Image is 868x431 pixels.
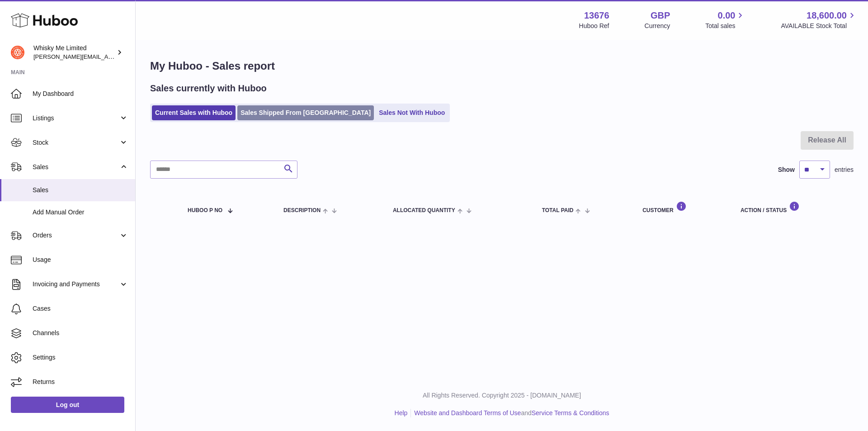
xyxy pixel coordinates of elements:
span: Sales [33,163,119,171]
span: Total sales [705,22,745,30]
span: entries [835,166,854,174]
div: Action / Status [741,201,844,213]
div: Currency [645,22,670,30]
a: Service Terms & Conditions [532,409,609,417]
a: 18,600.00 AVAILABLE Stock Total [781,9,857,30]
strong: 13676 [584,9,609,22]
a: Log out [11,397,124,413]
div: Huboo Ref [579,22,609,30]
span: 18,600.00 [807,9,847,22]
span: Stock [33,138,119,147]
span: AVAILABLE Stock Total [781,22,857,30]
strong: GBP [651,9,670,22]
span: Cases [33,304,128,313]
div: Whisky Me Limited [33,44,115,61]
li: and [411,409,609,417]
a: Sales Shipped From [GEOGRAPHIC_DATA] [237,105,374,120]
span: Channels [33,329,128,337]
p: All Rights Reserved. Copyright 2025 - [DOMAIN_NAME] [143,391,861,400]
span: Returns [33,378,128,386]
span: [PERSON_NAME][EMAIL_ADDRESS][DOMAIN_NAME] [33,53,181,60]
a: Current Sales with Huboo [152,105,236,120]
span: Description [283,208,321,213]
label: Show [778,166,795,174]
span: Sales [33,186,128,194]
span: Invoicing and Payments [33,280,119,289]
span: My Dashboard [33,90,128,98]
a: Sales Not With Huboo [376,105,448,120]
h1: My Huboo - Sales report [150,59,854,73]
span: Settings [33,353,128,362]
a: 0.00 Total sales [705,9,745,30]
span: Add Manual Order [33,208,128,217]
span: Total paid [542,208,574,213]
div: Customer [642,201,722,213]
span: Listings [33,114,119,123]
a: Website and Dashboard Terms of Use [414,409,521,417]
span: Usage [33,256,128,264]
a: Help [395,409,408,417]
img: frances@whiskyshop.com [11,46,24,59]
span: Huboo P no [188,208,222,213]
h2: Sales currently with Huboo [150,82,267,95]
span: 0.00 [718,9,736,22]
span: ALLOCATED Quantity [393,208,455,213]
span: Orders [33,231,119,240]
